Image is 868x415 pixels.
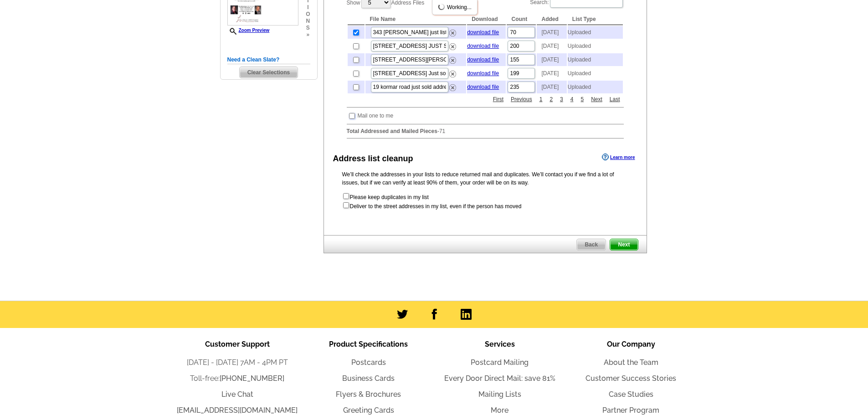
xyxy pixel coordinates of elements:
[568,53,623,66] td: Uploaded
[467,29,499,36] a: download file
[449,82,456,89] a: Remove this list
[607,95,622,103] a: Last
[342,170,628,187] p: We’ll check the addresses in your lists to reduce returned mail and duplicates. We’ll contact you...
[220,374,284,383] a: [PHONE_NUMBER]
[343,406,394,415] a: Greeting Cards
[306,18,310,25] span: n
[177,406,298,415] a: [EMAIL_ADDRESS][DOMAIN_NAME]
[471,358,529,367] a: Postcard Mailing
[491,95,506,103] a: First
[342,374,395,383] a: Business Cards
[576,239,606,251] a: Back
[221,390,253,399] a: Live Chat
[351,358,386,367] a: Postcards
[347,128,437,134] strong: Total Addressed and Mailed Pieces
[602,406,659,415] a: Partner Program
[568,26,623,39] td: Uploaded
[537,40,566,52] td: [DATE]
[537,26,566,39] td: [DATE]
[537,67,566,80] td: [DATE]
[449,55,456,61] a: Remove this list
[568,67,623,80] td: Uploaded
[508,95,534,103] a: Previous
[568,14,623,25] th: List Type
[467,84,499,90] a: download file
[227,28,270,33] a: Zoom Preview
[342,192,628,210] form: Please keep duplicates in my list Deliver to the street addresses in my list, even if the person ...
[329,340,408,348] span: Product Specifications
[537,14,566,25] th: Added
[558,95,565,103] a: 3
[478,390,521,399] a: Mailing Lists
[604,358,658,367] a: About the Team
[568,95,576,103] a: 4
[578,95,586,103] a: 5
[467,70,499,77] a: download file
[568,40,623,52] td: Uploaded
[568,81,623,93] td: Uploaded
[449,30,456,36] img: delete.png
[306,31,310,38] span: »
[240,67,298,78] span: Clear Selections
[467,56,499,63] a: download file
[686,203,868,415] iframe: LiveChat chat widget
[467,43,499,49] a: download file
[357,111,394,120] td: Mail one to me
[589,95,605,103] a: Next
[227,56,310,64] h5: Need a Clean Slate?
[306,11,310,18] span: o
[439,128,445,134] span: 71
[537,53,566,66] td: [DATE]
[577,239,606,250] span: Back
[172,373,303,384] li: Toll-free:
[610,239,637,250] span: Next
[602,154,635,161] a: Learn more
[306,4,310,11] span: i
[449,28,456,34] a: Remove this list
[365,14,467,25] th: File Name
[449,57,456,64] img: delete.png
[467,14,506,25] th: Download
[586,374,676,383] a: Customer Success Stories
[547,95,555,103] a: 2
[537,95,545,103] a: 1
[336,390,401,399] a: Flyers & Brochures
[306,25,310,31] span: s
[449,71,456,77] img: delete.png
[449,69,456,75] a: Remove this list
[333,153,413,165] div: Address list cleanup
[444,374,555,383] a: Every Door Direct Mail: save 81%
[609,390,653,399] a: Case Studies
[507,14,536,25] th: Count
[485,340,515,348] span: Services
[449,41,456,48] a: Remove this list
[205,340,270,348] span: Customer Support
[438,3,445,10] img: loading...
[491,406,508,415] a: More
[172,357,303,368] li: [DATE] - [DATE] 7AM - 4PM PT
[449,43,456,50] img: delete.png
[607,340,655,348] span: Our Company
[537,81,566,93] td: [DATE]
[449,84,456,91] img: delete.png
